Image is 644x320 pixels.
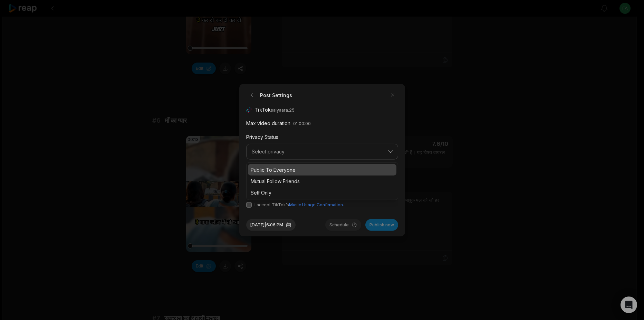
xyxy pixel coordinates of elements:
h2: Post Settings [246,90,292,101]
p: Self Only [251,189,394,196]
span: I accept TikTok’s [254,201,344,208]
label: Max video duration [246,120,290,126]
button: [DATE]|6:06 PM [246,219,296,230]
span: Select privacy [252,149,383,155]
div: Select privacy [246,162,398,200]
button: Publish now [365,219,398,230]
button: Schedule [325,219,361,230]
p: Mutual Follow Friends [251,177,394,185]
p: Public To Everyone [251,166,394,173]
span: TikTok [254,106,296,113]
label: Privacy Status [246,134,278,140]
a: Music Usage Confirmation. [289,202,344,207]
span: 01:00:00 [293,121,311,126]
span: saiyaara.25 [271,107,295,113]
button: Select privacy [246,144,398,160]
